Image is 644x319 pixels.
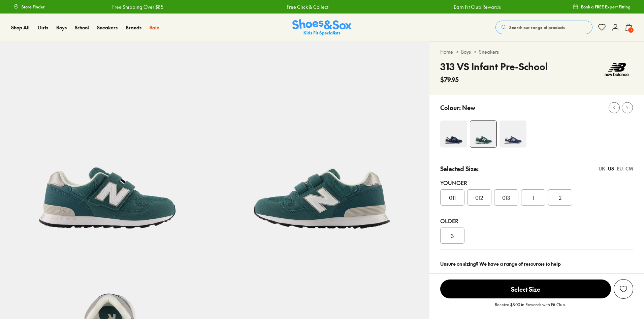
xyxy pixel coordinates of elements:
[451,232,454,240] span: 3
[627,27,634,33] span: 1
[462,103,475,112] p: New
[440,164,479,173] p: Selected Size:
[440,48,633,55] div: > >
[573,1,631,13] a: Book a FREE Expert Fitting
[502,193,510,202] span: 013
[150,24,159,31] a: Sale
[440,217,633,225] div: Older
[559,193,561,202] span: 2
[215,41,429,256] img: 5-551108_1
[475,193,483,202] span: 012
[38,24,48,31] a: Girls
[13,1,45,13] a: Store Finder
[614,279,633,299] button: Add to Wishlist
[112,3,163,10] a: Free Shipping Over $85
[625,165,633,172] div: CM
[453,3,501,10] a: Earn Fit Club Rewards
[22,4,45,10] span: Store Finder
[608,165,614,172] div: US
[449,193,456,202] span: 011
[509,24,565,30] span: Search our range of products
[126,24,141,31] a: Brands
[440,279,611,299] button: Select Size
[479,48,499,55] a: Sneakers
[440,179,633,187] div: Younger
[495,301,565,314] p: Receive $8.00 in Rewards with Fit Club
[440,121,467,148] img: 4-498972_1
[292,19,352,36] a: Shoes & Sox
[56,24,67,31] a: Boys
[532,193,534,202] span: 1
[495,21,592,34] button: Search our range of products
[500,121,526,148] img: 4-551739_1
[601,59,633,80] img: Vendor logo
[625,20,633,35] button: 1
[581,4,631,10] span: Book a FREE Expert Fitting
[440,48,453,55] a: Home
[470,121,496,147] img: 4-551107_1
[75,24,89,31] a: School
[599,165,605,172] div: UK
[440,103,461,112] p: Colour:
[292,19,352,36] img: SNS_Logo_Responsive.svg
[440,75,459,84] span: $79.95
[461,48,471,55] a: Boys
[440,59,548,74] h4: 313 VS Infant Pre-School
[11,24,30,31] a: Shop All
[440,260,633,267] div: Unsure on sizing? We have a range of resources to help
[617,165,623,172] div: EU
[286,3,328,10] a: Free Click & Collect
[97,24,118,31] a: Sneakers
